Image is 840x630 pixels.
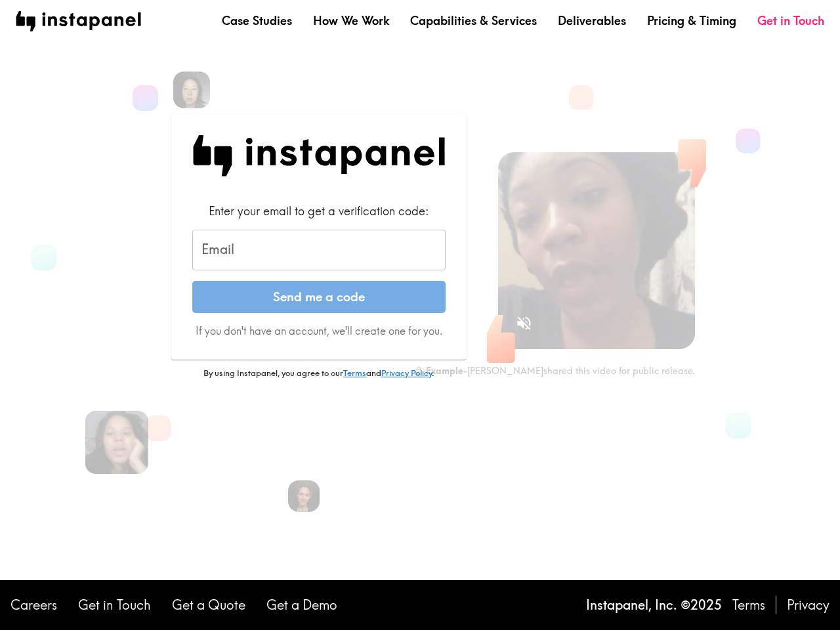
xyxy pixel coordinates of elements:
p: If you don't have an account, we'll create one for you. [192,324,446,338]
img: Giannina [288,480,320,512]
button: Send me a code [192,281,446,314]
a: Privacy Policy [381,367,432,378]
a: Pricing & Timing [647,12,736,29]
a: Terms [732,596,765,614]
a: Get a Quote [172,596,245,614]
img: Kelly [85,411,148,474]
div: - [PERSON_NAME] shared this video for public release. [414,365,695,377]
button: Sound is off [510,309,538,337]
a: Terms [343,367,366,378]
a: Get in Touch [78,596,151,614]
p: Instapanel, Inc. © 2025 [586,596,722,614]
a: Deliverables [558,12,626,29]
p: By using Instapanel, you agree to our and . [171,367,467,379]
img: Instapanel [192,135,446,177]
a: Get in Touch [757,12,824,29]
a: Capabilities & Services [410,12,537,29]
a: Careers [10,596,57,614]
a: Get a Demo [266,596,337,614]
div: Enter your email to get a verification code: [192,203,446,219]
b: Example [426,365,463,377]
img: instapanel [16,11,141,31]
a: Case Studies [222,12,292,29]
img: Rennie [173,72,210,108]
a: How We Work [313,12,389,29]
a: Privacy [787,596,829,614]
